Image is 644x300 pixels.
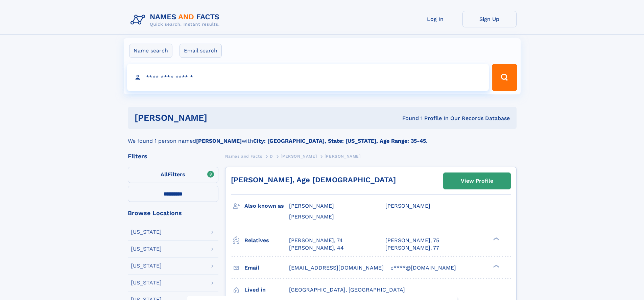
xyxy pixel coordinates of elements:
div: Browse Locations [128,210,218,216]
a: View Profile [444,173,510,189]
b: [PERSON_NAME] [196,138,242,144]
a: [PERSON_NAME], 74 [289,237,343,244]
div: Filters [128,153,218,159]
input: search input [127,64,489,91]
span: [GEOGRAPHIC_DATA], [GEOGRAPHIC_DATA] [289,286,405,293]
div: ❯ [492,236,500,241]
div: [US_STATE] [131,229,162,235]
a: Sign Up [462,11,517,27]
a: Names and Facts [225,152,262,160]
span: [PERSON_NAME] [289,203,334,209]
h3: Also known as [244,200,289,212]
span: D [270,154,273,159]
div: ❯ [492,264,500,268]
div: [US_STATE] [131,246,162,252]
div: Found 1 Profile In Our Records Database [305,115,510,122]
h3: Email [244,262,289,274]
span: [PERSON_NAME] [289,213,334,220]
label: Name search [129,44,172,58]
button: Search Button [492,64,517,91]
b: City: [GEOGRAPHIC_DATA], State: [US_STATE], Age Range: 35-45 [253,138,426,144]
h3: Relatives [244,235,289,246]
a: Log In [408,11,462,27]
a: [PERSON_NAME], 77 [385,244,439,252]
div: We found 1 person named with . [128,129,517,145]
div: [US_STATE] [131,280,162,285]
span: [PERSON_NAME] [325,154,361,159]
a: [PERSON_NAME], 44 [289,244,344,252]
div: View Profile [461,173,493,189]
label: Email search [180,44,222,58]
a: [PERSON_NAME] [281,152,317,160]
span: [PERSON_NAME] [281,154,317,159]
a: [PERSON_NAME], 75 [385,237,439,244]
span: [EMAIL_ADDRESS][DOMAIN_NAME] [289,264,384,271]
span: [PERSON_NAME] [385,203,430,209]
h1: [PERSON_NAME] [135,114,305,122]
h3: Lived in [244,284,289,296]
a: D [270,152,273,160]
span: All [161,171,168,178]
div: [US_STATE] [131,263,162,269]
img: Logo Names and Facts [128,11,225,29]
label: Filters [128,167,218,183]
a: [PERSON_NAME], Age [DEMOGRAPHIC_DATA] [231,176,396,184]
